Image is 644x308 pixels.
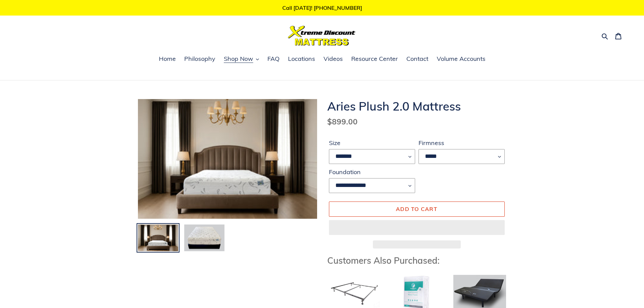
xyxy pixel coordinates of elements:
[403,54,432,64] a: Contact
[351,55,398,63] span: Resource Center
[285,54,318,64] a: Locations
[224,55,253,63] span: Shop Now
[419,138,505,147] label: Firmness
[329,202,505,216] button: Add to cart
[137,224,179,252] img: Load image into Gallery viewer, aries plush bedroom
[288,26,356,46] img: Xtreme Discount Mattress
[159,55,176,63] span: Home
[329,167,415,176] label: Foundation
[288,55,315,63] span: Locations
[327,255,506,266] h3: Customers Also Purchased:
[324,55,343,63] span: Videos
[184,55,215,63] span: Philosophy
[433,54,489,64] a: Volume Accounts
[220,54,262,64] button: Shop Now
[320,54,346,64] a: Videos
[156,54,179,64] a: Home
[181,54,219,64] a: Philosophy
[437,55,485,63] span: Volume Accounts
[327,117,358,126] span: $899.00
[327,99,506,113] h1: Aries Plush 2.0 Mattress
[329,138,415,147] label: Size
[267,55,280,63] span: FAQ
[264,54,283,64] a: FAQ
[406,55,428,63] span: Contact
[396,206,437,212] span: Add to cart
[184,224,225,252] img: Load image into Gallery viewer, aries-plush-mattress
[348,54,401,64] a: Resource Center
